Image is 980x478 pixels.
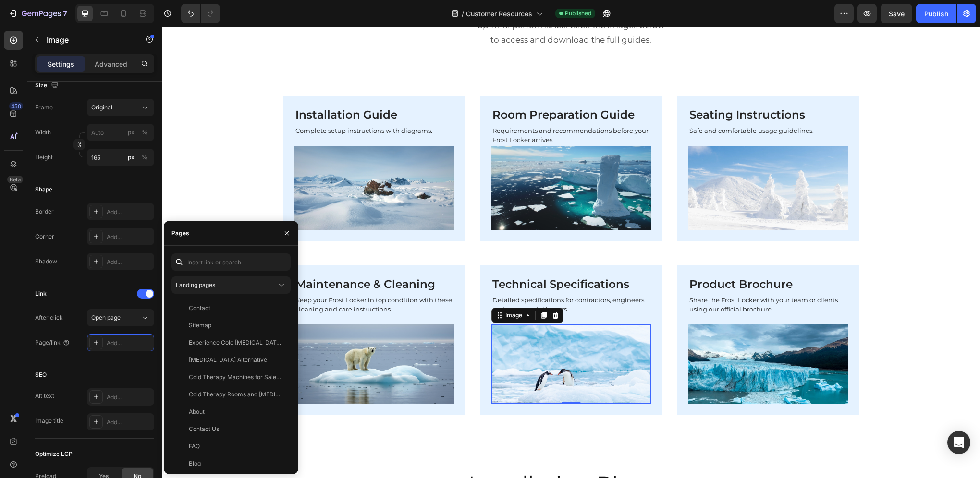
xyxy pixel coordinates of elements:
div: Link [35,289,47,298]
iframe: Design area [162,27,980,478]
div: After click [35,313,63,322]
div: px [128,153,135,162]
p: Advanced [95,59,127,69]
div: Publish [924,9,948,19]
h3: Product Brochure [527,250,686,266]
div: px [128,128,135,137]
button: Open page [87,309,154,326]
div: Add... [107,208,152,216]
img: gempages_514132740736549914-cb2e6b53-be10-4bce-a0a1-ca5db2a4e139.jpg [527,298,686,377]
p: Detailed specifications for contractors, engineers, and commercial buyers. [331,269,488,287]
button: px [139,152,150,163]
div: Experience Cold [MEDICAL_DATA] with New Cold Therapy Technology [189,338,281,347]
p: Share the Frost Locker with your team or clients using our official brochure. [527,269,685,287]
span: Open page [91,314,121,321]
p: Keep your Frost Locker in top condition with these cleaning and care instructions. [134,269,291,287]
div: Add... [107,339,152,347]
div: Shadow [35,257,57,266]
img: gempages_514132740736549914-2ad21907-102c-4c73-ae9b-f818f6fbf52d.jpg [330,119,489,203]
h3: Technical Specifications [330,250,489,266]
p: Image [47,34,128,46]
div: Corner [35,232,54,241]
span: Customer Resources [466,9,532,19]
button: % [125,127,137,138]
div: Cold Therapy Machines for Sale – Shop Premium Cold Therapy Units [189,373,281,382]
button: 7 [4,4,72,23]
div: % [142,128,147,137]
div: Page/link [35,338,70,347]
p: 7 [63,8,67,19]
div: Image title [35,417,63,425]
div: [MEDICAL_DATA] Alternative [189,356,267,364]
button: Save [881,4,912,23]
h3: Room Preparation Guide [330,80,489,96]
div: Shape [35,185,52,194]
img: gempages_514132740736549914-dc5b4633-1c17-4a2c-969b-e2adbc5389d9.jpg [527,119,686,203]
div: Size [35,79,61,92]
p: Safe and comfortable usage guidelines. [527,99,685,109]
div: FAQ [189,442,200,451]
div: Pages [171,229,189,238]
p: Settings [48,59,74,69]
img: gempages_514132740736549914-8bbe6265-03b9-4d9e-a9e4-5963e4893426.jpg [330,298,489,377]
div: Blog [189,459,201,468]
img: gempages_514132740736549914-915bf796-f971-429d-8a79-9b9cdb281cb1.jpg [133,298,292,377]
input: px% [87,149,154,166]
label: Width [35,128,51,137]
div: 450 [9,102,23,110]
div: Open Intercom Messenger [947,431,970,454]
span: Original [91,103,112,112]
span: / [462,9,464,19]
div: % [142,153,147,162]
div: Add... [107,233,152,241]
span: Published [565,9,591,18]
div: Alt text [35,392,54,400]
div: Sitemap [189,321,211,330]
div: Image [342,284,362,293]
p: Requirements and recommendations before your Frost Locker arrives. [331,99,488,118]
h3: Maintenance & Cleaning [133,250,292,266]
button: Original [87,99,154,116]
label: Frame [35,103,53,112]
input: px% [87,124,154,141]
h3: Seating Instructions [527,80,686,96]
div: Beta [7,176,23,183]
div: About [189,407,205,416]
label: Height [35,153,53,162]
input: Insert link or search [171,253,291,271]
div: Add... [107,258,152,266]
span: Landing pages [176,281,215,288]
div: Add... [107,393,152,402]
div: Add... [107,418,152,427]
button: Landing pages [171,276,291,294]
div: Undo/Redo [181,4,220,23]
button: Publish [916,4,956,23]
div: Cold Therapy Rooms and [MEDICAL_DATA] Room Solutions for Recovery and Wellness [189,390,281,399]
div: Contact [189,304,210,312]
div: SEO [35,370,47,379]
div: Contact Us [189,425,219,433]
button: % [125,152,137,163]
span: Save [889,10,905,18]
button: px [139,127,150,138]
div: Optimize LCP [35,450,73,458]
div: Border [35,207,54,216]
